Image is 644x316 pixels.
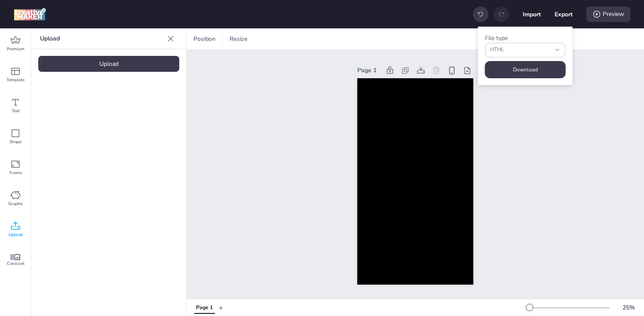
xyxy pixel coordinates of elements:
label: File type [485,34,508,42]
span: Frame [9,169,22,176]
button: Export [555,5,573,23]
div: Page 1 [196,304,213,312]
div: Preview [586,6,630,22]
span: Premium [7,46,25,52]
div: Tabs [190,300,219,315]
div: Upload [38,56,179,72]
button: fileType [485,43,566,58]
div: 25 % [618,303,639,312]
span: Shape [9,138,21,145]
button: Import [523,5,541,23]
span: Graphic [8,200,23,207]
img: logo Creative Maker [14,8,46,21]
span: Carousel [7,260,25,267]
span: Resize [228,34,249,43]
button: Download [485,61,566,78]
p: Upload [40,28,164,49]
span: Text [12,107,20,114]
span: Template [6,77,25,83]
span: Position [192,34,217,43]
button: + [219,300,223,315]
span: Upload [9,231,23,238]
span: HTML [490,46,551,54]
div: Page 1 [357,66,380,75]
